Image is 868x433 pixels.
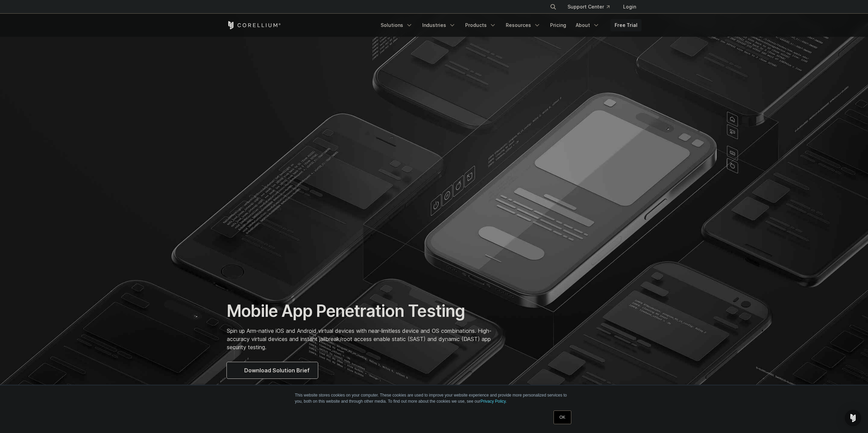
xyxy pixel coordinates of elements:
[610,19,642,31] a: Free Trial
[418,19,460,31] a: Industries
[377,19,642,31] div: Navigation Menu
[295,392,573,404] p: This website stores cookies on your computer. These cookies are used to improve your website expe...
[546,19,570,31] a: Pricing
[461,19,500,31] a: Products
[481,399,507,404] a: Privacy Policy.
[227,21,281,29] a: Corellium Home
[562,1,615,13] a: Support Center
[845,410,861,426] div: Open Intercom Messenger
[618,1,642,13] a: Login
[227,327,491,351] span: Spin up Arm-native iOS and Android virtual devices with near-limitless device and OS combinations...
[502,19,545,31] a: Resources
[554,411,571,424] a: OK
[377,19,417,31] a: Solutions
[227,362,318,378] a: Download Solution Brief
[244,366,310,374] span: Download Solution Brief
[547,1,559,13] button: Search
[542,1,642,13] div: Navigation Menu
[227,301,499,321] h1: Mobile App Penetration Testing
[572,19,604,31] a: About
